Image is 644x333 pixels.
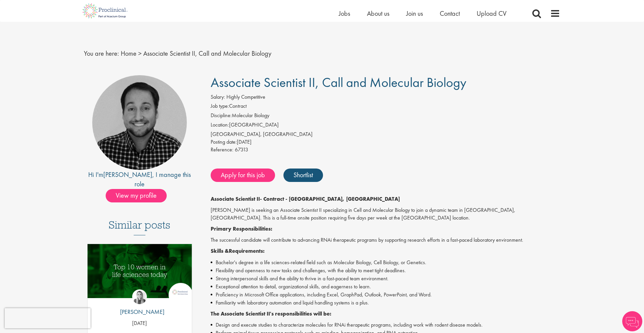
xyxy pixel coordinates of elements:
a: Apply for this job [211,169,275,182]
a: Shortlist [283,169,323,182]
label: Location: [211,121,229,129]
span: > [138,49,142,58]
a: Hannah Burke [PERSON_NAME] [115,289,164,320]
span: Associate Scientist II, Call and Molecular Biology [211,74,466,91]
p: [PERSON_NAME] [115,307,164,316]
li: Familiarity with laboratory automation and liquid handling systems is a plus. [211,299,560,307]
p: [DATE] [88,320,192,327]
strong: Associate Scientist II [211,195,260,202]
label: Reference: [211,146,233,154]
strong: The Associate Scientist II's responsibilities will be: [211,310,331,317]
li: Exceptional attention to detail, organizational skills, and eagerness to learn. [211,283,560,291]
p: The successful candidate will contribute to advancing RNAi therapeutic programs by supporting res... [211,236,560,244]
li: Strong interpersonal skills and the ability to thrive in a fast-paced team environment. [211,275,560,283]
a: Upload CV [477,9,506,18]
label: Salary: [211,93,225,101]
a: Jobs [339,9,350,18]
li: Design and execute studies to characterize molecules for RNAi therapeutic programs, including wor... [211,321,560,329]
li: Proficiency in Microsoft Office applications, including Excel, GraphPad, Outlook, PowerPoint, and... [211,291,560,299]
img: Top 10 women in life sciences today [88,244,192,298]
div: Hi I'm , I manage this role [84,170,196,189]
span: Associate Scientist II, Call and Molecular Biology [143,49,271,58]
div: [DATE] [211,138,560,146]
div: [GEOGRAPHIC_DATA], [GEOGRAPHIC_DATA] [211,131,560,138]
li: Contract [211,102,560,112]
a: Join us [406,9,423,18]
h3: Similar posts [109,219,170,235]
iframe: reCAPTCHA [5,308,91,328]
label: Discipline: [211,112,232,120]
li: Molecular Biology [211,112,560,121]
span: 67313 [235,146,248,153]
strong: - Contract - [GEOGRAPHIC_DATA], [GEOGRAPHIC_DATA] [260,195,400,202]
strong: Primary Responsibilities: [211,225,272,232]
span: Highly Competitive [226,93,265,100]
a: [PERSON_NAME] [103,170,152,179]
a: breadcrumb link [121,49,137,58]
img: Hannah Burke [132,289,147,304]
li: Bachelor's degree in a life sciences-related field such as Molecular Biology, Cell Biology, or Ge... [211,258,560,267]
p: [PERSON_NAME] is seeking an Associate Scientist II specializing in Cell and Molecular Biology to ... [211,206,560,222]
img: imeage of recruiter Mike Raletz [92,75,187,170]
span: View my profile [106,189,167,202]
li: Flexibility and openness to new tasks and challenges, with the ability to meet tight deadlines. [211,267,560,275]
span: You are here: [84,49,119,58]
a: Contact [440,9,460,18]
a: About us [367,9,389,18]
a: View my profile [106,190,173,199]
img: Chatbot [622,311,642,331]
label: Job type: [211,102,229,110]
strong: Requirements: [229,247,265,254]
span: Posting date: [211,138,237,145]
li: [GEOGRAPHIC_DATA] [211,121,560,131]
strong: Skills & [211,247,229,254]
a: Link to a post [88,244,192,303]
